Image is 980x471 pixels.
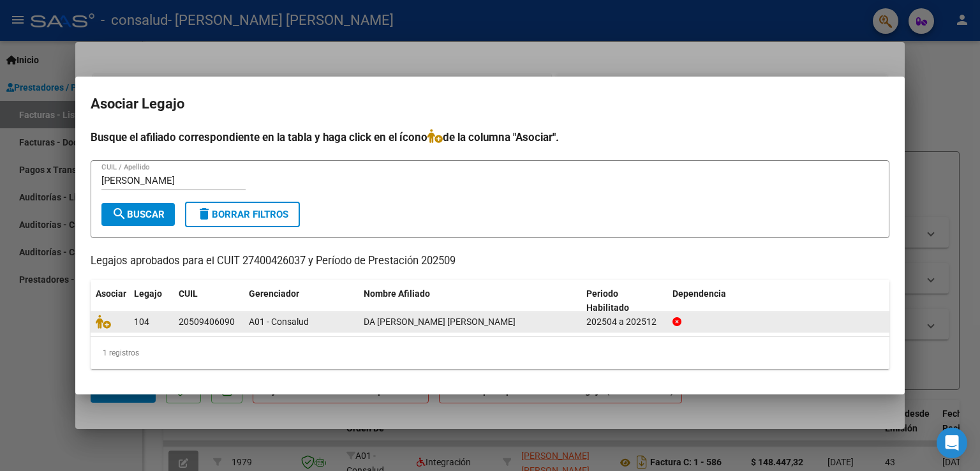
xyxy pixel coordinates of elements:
[91,280,129,322] datatable-header-cell: Asociar
[185,202,300,227] button: Borrar Filtros
[134,317,149,327] span: 104
[359,280,581,322] datatable-header-cell: Nombre Afiliado
[581,280,667,322] datatable-header-cell: Periodo Habilitado
[672,288,726,299] span: Dependencia
[101,203,175,226] button: Buscar
[197,206,212,221] mat-icon: delete
[112,209,165,220] span: Buscar
[174,280,244,322] datatable-header-cell: CUIL
[244,280,359,322] datatable-header-cell: Gerenciador
[134,288,162,299] span: Legajo
[586,315,662,329] div: 202504 a 202512
[179,288,198,299] span: CUIL
[179,315,235,329] div: 20509406090
[667,280,890,322] datatable-header-cell: Dependencia
[364,317,516,327] span: DA SILVA SOUZA NELSON NAIR
[197,209,288,220] span: Borrar Filtros
[112,206,127,221] mat-icon: search
[91,129,889,146] h4: Busque el afiliado correspondiente en la tabla y haga click en el ícono de la columna "Asociar".
[937,428,967,458] div: Open Intercom Messenger
[586,288,629,313] span: Periodo Habilitado
[129,280,174,322] datatable-header-cell: Legajo
[91,92,889,116] h2: Asociar Legajo
[91,253,889,269] p: Legajos aprobados para el CUIT 27400426037 y Período de Prestación 202509
[249,317,309,327] span: A01 - Consalud
[96,288,126,299] span: Asociar
[364,288,430,299] span: Nombre Afiliado
[91,337,889,369] div: 1 registros
[249,288,299,299] span: Gerenciador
